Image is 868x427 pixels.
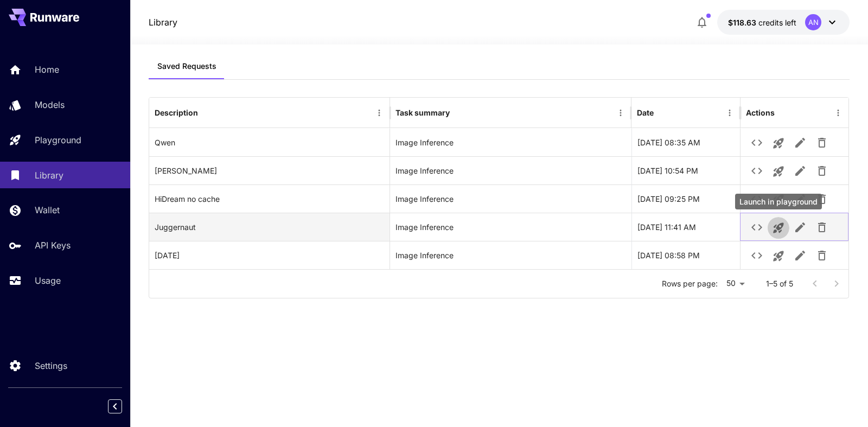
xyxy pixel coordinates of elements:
div: Date [637,108,654,117]
button: Launch in playground [768,217,789,239]
div: AN [805,14,821,30]
button: Launch in playground [768,245,789,267]
nav: breadcrumb [149,16,177,29]
button: Sort [655,105,670,120]
button: See details [746,132,768,154]
div: Schnell [149,156,390,184]
span: $118.63 [728,18,758,27]
div: 04-06-2025 08:58 PM [631,241,740,269]
button: Menu [613,105,628,120]
div: Image Inference [395,241,626,269]
div: Image Inference [395,129,626,156]
button: Menu [722,105,737,120]
button: See details [746,216,768,238]
div: Carnival [149,241,390,269]
button: Menu [831,105,846,120]
p: Models [35,98,65,111]
button: Launch in playground [768,189,789,211]
div: Actions [746,108,775,117]
p: API Keys [35,239,71,252]
div: Image Inference [395,185,626,213]
button: See details [746,160,768,182]
div: 17-06-2025 10:54 PM [631,156,740,184]
span: credits left [758,18,796,27]
div: Launch in playground [735,194,822,209]
div: 24-08-2025 08:35 AM [631,128,740,156]
p: 1–5 of 5 [766,278,793,289]
div: $118.63045 [728,17,796,28]
div: Description [155,108,198,117]
button: Collapse sidebar [108,399,122,413]
button: Sort [451,105,466,120]
div: Image Inference [395,213,626,241]
p: Wallet [35,203,60,216]
p: Settings [35,359,67,372]
button: $118.63045AN [717,10,850,35]
p: Usage [35,274,61,287]
div: 50 [722,276,749,291]
div: Image Inference [395,157,626,184]
button: See details [746,188,768,210]
button: Sort [199,105,214,120]
button: Menu [372,105,387,120]
div: Qwen [149,128,390,156]
span: Saved Requests [157,61,216,71]
div: HiDream no cache [149,184,390,213]
button: Launch in playground [768,161,789,182]
button: Launch in playground [768,132,789,154]
div: 11-06-2025 09:25 PM [631,184,740,213]
p: Rows per page: [662,278,718,289]
button: See details [746,245,768,266]
p: Home [35,63,59,76]
p: Playground [35,133,81,146]
p: Library [35,169,63,182]
div: Task summary [395,108,450,117]
div: Juggernaut [149,213,390,241]
div: 05-06-2025 11:41 AM [631,213,740,241]
a: Library [149,16,177,29]
div: Collapse sidebar [116,397,130,416]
